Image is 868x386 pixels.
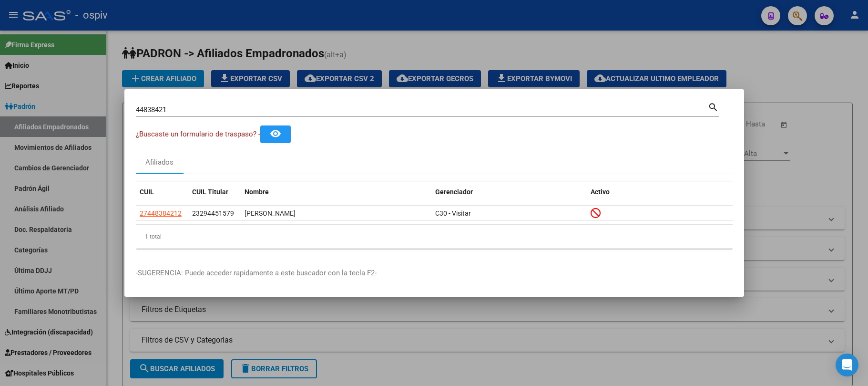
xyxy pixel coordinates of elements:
datatable-header-cell: CUIL Titular [188,182,241,202]
p: -SUGERENCIA: Puede acceder rapidamente a este buscador con la tecla F2- [136,268,733,279]
span: ¿Buscaste un formulario de traspaso? - [136,130,260,138]
span: 27448384212 [140,209,182,217]
span: Nombre [245,188,269,196]
div: 1 total [136,225,733,249]
mat-icon: search [708,101,719,112]
span: Gerenciador [435,188,473,196]
span: 23294451579 [192,209,234,217]
datatable-header-cell: Activo [587,182,733,202]
div: [PERSON_NAME] [245,208,428,219]
datatable-header-cell: CUIL [136,182,188,202]
mat-icon: remove_red_eye [270,128,281,139]
div: Afiliados [145,157,174,168]
div: Open Intercom Messenger [836,354,858,376]
span: CUIL Titular [192,188,228,196]
span: C30 - Visitar [435,209,471,217]
span: Activo [591,188,610,196]
datatable-header-cell: Nombre [241,182,431,202]
span: CUIL [140,188,154,196]
datatable-header-cell: Gerenciador [431,182,587,202]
